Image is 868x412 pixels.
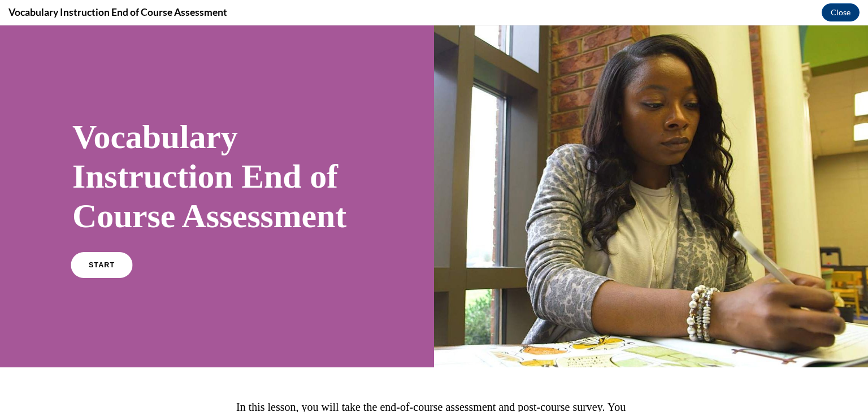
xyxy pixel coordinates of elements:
[822,3,860,21] button: Close
[71,227,132,253] a: START
[8,5,227,19] h4: Vocabulary Instruction End of Course Assessment
[72,92,362,210] h1: Vocabulary Instruction End of Course Assessment
[89,236,115,244] span: START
